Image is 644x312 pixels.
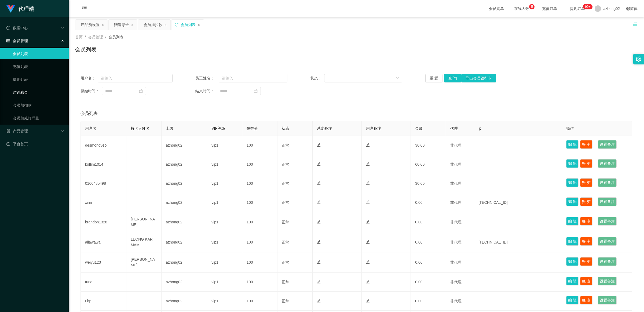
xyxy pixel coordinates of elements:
i: 图标: close [164,23,167,27]
div: 产品预设置 [81,20,100,30]
button: 重 置 [425,74,442,82]
td: azhong02 [162,232,207,252]
span: 正常 [282,240,289,244]
td: azhong02 [162,292,207,311]
button: 设置备注 [598,178,617,187]
i: 图标: global [626,7,630,10]
i: 图标: edit [317,240,321,244]
span: 正常 [282,260,289,264]
button: 账 变 [580,197,592,206]
a: 提现列表 [13,74,64,85]
a: 代理端 [6,6,34,11]
span: 用户名 [85,126,96,130]
i: 图标: menu-fold [75,0,93,17]
i: 图标: edit [317,162,321,166]
td: azhong02 [162,212,207,232]
td: vip1 [207,212,242,232]
td: 100 [242,174,277,193]
td: weiyu123 [81,252,126,273]
td: [PERSON_NAME] [126,212,162,232]
i: 图标: edit [317,200,321,204]
span: 用户名： [80,75,98,81]
button: 账 变 [580,178,592,187]
i: 图标: edit [366,280,370,284]
td: 100 [242,273,277,292]
span: 非代理 [450,200,462,205]
span: 代理 [450,126,458,130]
span: VIP等级 [211,126,225,130]
i: 图标: edit [366,181,370,185]
i: 图标: check-circle-o [6,26,10,30]
span: 上级 [166,126,173,130]
span: 状态 [282,126,289,130]
i: 图标: close [101,23,104,27]
h1: 代理端 [18,0,34,17]
td: 0.00 [411,193,446,212]
td: 30.00 [411,136,446,155]
button: 账 变 [580,296,592,304]
input: 请输入 [98,74,173,82]
button: 账 变 [580,159,592,168]
i: 图标: edit [317,260,321,264]
span: 正常 [282,299,289,303]
td: tuna [81,273,126,292]
td: azhong02 [162,193,207,212]
span: 产品管理 [6,129,28,133]
i: 图标: edit [317,143,321,147]
i: 图标: edit [366,200,370,204]
span: 会员列表 [80,110,98,117]
span: 起始时间： [80,88,102,94]
td: 100 [242,136,277,155]
td: 100 [242,212,277,232]
span: 非代理 [450,181,462,186]
span: 员工姓名： [195,75,219,81]
i: 图标: edit [317,181,321,185]
i: 图标: unlock [633,22,638,27]
span: 非代理 [450,143,462,147]
button: 编 辑 [566,217,579,226]
i: 图标: table [6,39,10,43]
span: 非代理 [450,260,462,264]
td: vip1 [207,232,242,252]
td: [PERSON_NAME] [126,252,162,273]
sup: 1218 [583,4,592,9]
td: 0.00 [411,273,446,292]
p: 5 [531,4,533,9]
td: 30.00 [411,174,446,193]
span: 非代理 [450,240,462,244]
span: 数据中心 [6,26,28,30]
button: 设置备注 [598,197,617,206]
i: 图标: sync [175,23,178,27]
td: 0166485498 [81,174,126,193]
button: 编 辑 [566,277,579,285]
i: 图标: down [396,77,399,80]
span: 会员管理 [88,35,103,39]
button: 编 辑 [566,237,579,246]
span: 正常 [282,200,289,205]
img: logo.9652507e.png [6,5,15,13]
span: 非代理 [450,220,462,224]
td: [TECHNICAL_ID] [474,193,562,212]
div: 会员列表 [181,20,196,30]
button: 导出会员银行卡 [461,74,496,82]
i: 图标: edit [366,143,370,147]
td: xinn [81,193,126,212]
div: 赠送彩金 [114,20,129,30]
button: 设置备注 [598,257,617,266]
button: 编 辑 [566,296,579,304]
button: 账 变 [580,237,592,246]
span: 会员管理 [6,39,28,43]
button: 编 辑 [566,178,579,187]
button: 编 辑 [566,257,579,266]
button: 编 辑 [566,140,579,149]
td: vip1 [207,136,242,155]
span: 金额 [415,126,423,130]
td: desmondyeo [81,136,126,155]
button: 账 变 [580,217,592,226]
span: 非代理 [450,162,462,166]
span: 状态： [310,75,324,81]
td: vip1 [207,193,242,212]
i: 图标: edit [317,280,321,284]
i: 图标: edit [317,220,321,224]
span: 提现订单 [567,7,588,10]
